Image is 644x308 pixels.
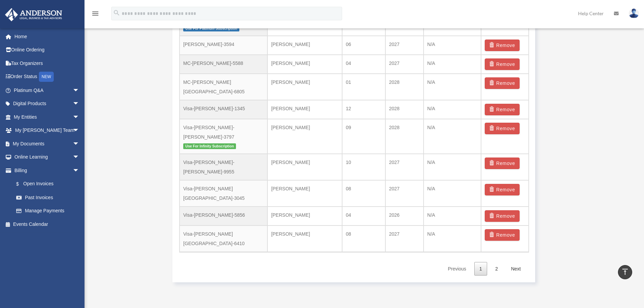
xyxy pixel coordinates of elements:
td: Visa-[PERSON_NAME]-[PERSON_NAME]-9955 [180,154,267,180]
td: Visa-[PERSON_NAME]-1345 [180,100,267,119]
img: Anderson Advisors Platinum Portal [3,8,64,21]
a: menu [91,12,99,18]
img: User Pic [629,8,639,18]
td: 2027 [385,55,424,74]
a: Next [506,262,526,276]
td: N/A [424,55,481,74]
span: arrow_drop_down [73,150,86,164]
a: Tax Organizers [5,56,90,70]
i: vertical_align_top [621,268,629,276]
button: Remove [485,210,520,222]
td: MC-[PERSON_NAME]-5588 [180,55,267,74]
td: 2028 [385,74,424,100]
td: [PERSON_NAME] [267,55,342,74]
td: N/A [424,180,481,207]
td: [PERSON_NAME] [267,36,342,55]
button: Remove [485,123,520,134]
td: 2027 [385,154,424,180]
td: [PERSON_NAME] [267,154,342,180]
a: Events Calendar [5,217,90,231]
a: Order StatusNEW [5,70,90,84]
i: menu [91,9,99,18]
td: 04 [342,55,385,74]
td: 2027 [385,36,424,55]
a: My Entitiesarrow_drop_down [5,110,90,124]
button: Remove [485,104,520,115]
td: 09 [342,119,385,154]
div: NEW [39,72,54,82]
a: 2 [490,262,503,276]
a: Online Ordering [5,43,90,57]
button: Remove [485,184,520,195]
span: arrow_drop_down [73,97,86,111]
td: Visa-[PERSON_NAME]-5856 [180,207,267,226]
a: Previous [443,262,471,276]
a: vertical_align_top [618,265,632,279]
a: Online Learningarrow_drop_down [5,150,90,164]
td: 2026 [385,207,424,226]
td: N/A [424,119,481,154]
button: Remove [485,58,520,70]
a: 1 [474,262,487,276]
a: Home [5,30,90,43]
a: My Documentsarrow_drop_down [5,137,90,150]
td: 2028 [385,119,424,154]
td: 08 [342,226,385,252]
td: MC-[PERSON_NAME][GEOGRAPHIC_DATA]-6805 [180,74,267,100]
td: N/A [424,74,481,100]
td: Visa-[PERSON_NAME][GEOGRAPHIC_DATA]-6410 [180,226,267,252]
td: 12 [342,100,385,119]
td: 2028 [385,100,424,119]
td: 2027 [385,180,424,207]
td: 08 [342,180,385,207]
td: N/A [424,207,481,226]
td: 2027 [385,226,424,252]
button: Remove [485,77,520,89]
td: 06 [342,36,385,55]
td: [PERSON_NAME]-3594 [180,36,267,55]
a: Manage Payments [9,204,86,218]
a: Billingarrow_drop_down [5,164,90,177]
td: N/A [424,226,481,252]
span: $ [20,180,23,188]
a: $Open Invoices [9,177,90,191]
span: arrow_drop_down [73,110,86,124]
td: [PERSON_NAME] [267,226,342,252]
a: Past Invoices [9,191,90,204]
td: N/A [424,100,481,119]
i: search [113,9,120,17]
span: arrow_drop_down [73,164,86,177]
td: 10 [342,154,385,180]
td: [PERSON_NAME] [267,119,342,154]
td: 04 [342,207,385,226]
span: Use For Infinity Subscription [183,143,236,149]
a: My [PERSON_NAME] Teamarrow_drop_down [5,124,90,137]
td: Visa-[PERSON_NAME][GEOGRAPHIC_DATA]-3045 [180,180,267,207]
td: N/A [424,154,481,180]
span: arrow_drop_down [73,137,86,151]
a: Digital Productsarrow_drop_down [5,97,90,111]
span: Use For Platinum Subscription [183,26,239,31]
td: [PERSON_NAME] [267,180,342,207]
td: [PERSON_NAME] [267,100,342,119]
button: Remove [485,158,520,169]
span: arrow_drop_down [73,124,86,138]
button: Remove [485,229,520,241]
td: N/A [424,36,481,55]
a: Platinum Q&Aarrow_drop_down [5,84,90,97]
td: Visa-[PERSON_NAME]-[PERSON_NAME]-3797 [180,119,267,154]
button: Remove [485,40,520,51]
td: 01 [342,74,385,100]
span: arrow_drop_down [73,84,86,97]
td: [PERSON_NAME] [267,74,342,100]
td: [PERSON_NAME] [267,207,342,226]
